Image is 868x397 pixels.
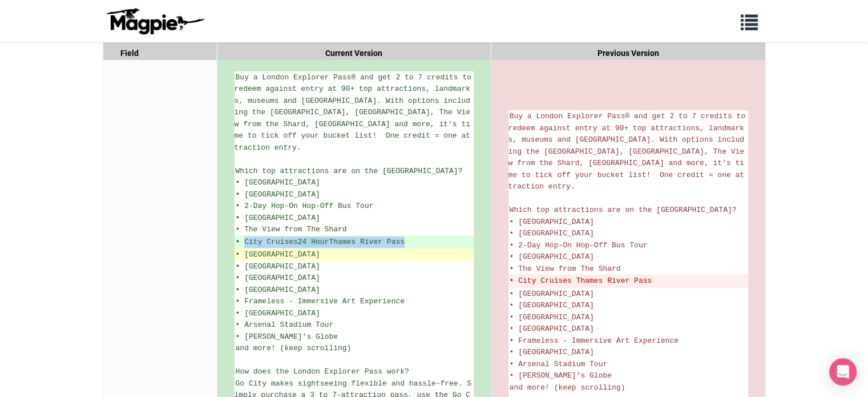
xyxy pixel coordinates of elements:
span: • [GEOGRAPHIC_DATA] [510,313,594,322]
span: • [GEOGRAPHIC_DATA] [510,290,594,298]
span: • [PERSON_NAME]'s Globe [510,371,612,380]
span: • The View from The Shard [510,264,621,273]
div: Open Intercom Messenger [829,358,857,386]
span: • [GEOGRAPHIC_DATA] [510,324,594,333]
div: Previous Version [491,43,765,64]
span: How does the London Explorer Pass work? [236,367,409,376]
span: • [GEOGRAPHIC_DATA] [510,229,594,238]
span: • [GEOGRAPHIC_DATA] [510,218,594,226]
span: • [GEOGRAPHIC_DATA] [236,190,320,199]
span: • [GEOGRAPHIC_DATA] [510,252,594,261]
span: • Arsenal Stadium Tour [510,360,608,368]
span: • Frameless - Immersive Art Experience [236,297,405,306]
span: • The View from The Shard [236,225,347,234]
div: Field [103,43,217,64]
img: logo-ab69f6fb50320c5b225c76a69d11143b.png [103,7,206,35]
span: and more! (keep scrolling) [510,383,625,392]
span: Buy a London Explorer Pass® and get 2 to 7 credits to redeem against entry at 90+ top attractions... [508,112,750,191]
span: • [GEOGRAPHIC_DATA] [236,309,320,318]
span: • 2-Day Hop-On Hop-Off Bus Tour [510,241,648,250]
span: • [GEOGRAPHIC_DATA] [236,250,320,259]
span: • [GEOGRAPHIC_DATA] [510,301,594,310]
span: • [GEOGRAPHIC_DATA] [236,274,320,282]
span: • [GEOGRAPHIC_DATA] [236,214,320,222]
span: Which top attractions are on the [GEOGRAPHIC_DATA]? [236,167,463,175]
span: • Arsenal Stadium Tour [236,320,334,329]
span: • [GEOGRAPHIC_DATA] [236,178,320,187]
ins: • City Cruises Thames River Pass [236,236,473,248]
span: • [GEOGRAPHIC_DATA] [510,348,594,356]
div: Current Version [217,43,491,64]
span: Which top attractions are on the [GEOGRAPHIC_DATA]? [510,206,737,214]
span: • [PERSON_NAME]'s Globe [236,332,338,341]
span: • [GEOGRAPHIC_DATA] [236,286,320,294]
span: • [GEOGRAPHIC_DATA] [236,262,320,271]
span: and more! (keep scrolling) [236,344,352,352]
span: Buy a London Explorer Pass® and get 2 to 7 credits to redeem against entry at 90+ top attractions... [235,73,476,152]
del: • City Cruises Thames River Pass [510,275,747,287]
span: • 2-Day Hop-On Hop-Off Bus Tour [236,202,374,210]
strong: 24 Hour [298,238,329,246]
span: • Frameless - Immersive Art Experience [510,336,679,345]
